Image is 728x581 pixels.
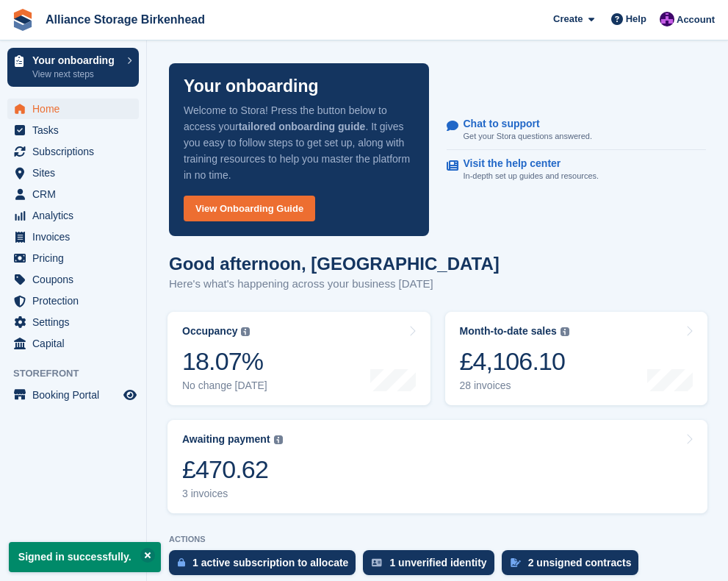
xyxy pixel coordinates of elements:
[7,312,139,332] a: menu
[32,55,120,65] p: Your onboarding
[9,542,161,572] p: Signed in successfully.
[32,269,120,290] span: Coupons
[553,12,583,26] span: Create
[32,99,120,119] span: Home
[660,12,674,26] img: Romilly Norton
[121,386,139,404] a: Preview store
[32,205,120,226] span: Analytics
[464,118,580,130] p: Chat to support
[7,290,139,311] a: menu
[7,385,139,405] a: menu
[389,557,486,568] div: 1 unverified identity
[528,557,632,568] div: 2 unsigned contracts
[464,130,592,143] p: Get your Stora questions answered.
[184,78,319,95] p: Your onboarding
[184,196,315,221] a: View Onboarding Guide
[677,13,715,27] span: Account
[32,312,120,332] span: Settings
[447,110,707,151] a: Chat to support Get your Stora questions answered.
[32,248,120,268] span: Pricing
[178,557,185,567] img: active_subscription_to_allocate_icon-d502201f5373d7db506a760aba3b589e785aa758c864c3986d89f69b8ff3...
[182,325,237,338] div: Occupancy
[274,435,283,444] img: icon-info-grey-7440780725fd019a000dd9b08b2336e03edf1995a4989e88bcd33f0948082b44.svg
[460,325,557,338] div: Month-to-date sales
[32,333,120,354] span: Capital
[32,68,120,81] p: View next steps
[192,557,348,568] div: 1 active subscription to allocate
[167,420,707,513] a: Awaiting payment £470.62 3 invoices
[241,327,250,336] img: icon-info-grey-7440780725fd019a000dd9b08b2336e03edf1995a4989e88bcd33f0948082b44.svg
[7,184,139,204] a: menu
[182,455,283,485] div: £470.62
[7,333,139,354] a: menu
[32,184,120,204] span: CRM
[7,120,139,140] a: menu
[182,379,267,392] div: No change [DATE]
[445,312,708,405] a: Month-to-date sales £4,106.10 28 invoices
[32,385,120,405] span: Booking Portal
[7,99,139,119] a: menu
[169,535,706,544] p: ACTIONS
[372,558,382,567] img: verify_identity-adf6edd0f0f0b5bbfe63781bf79b02c33cf7c696d77639b501bdc392416b5a36.svg
[626,12,646,26] span: Help
[460,346,569,377] div: £4,106.10
[239,121,366,132] strong: tailored onboarding guide
[7,141,139,162] a: menu
[561,327,569,336] img: icon-info-grey-7440780725fd019a000dd9b08b2336e03edf1995a4989e88bcd33f0948082b44.svg
[7,269,139,290] a: menu
[32,141,120,162] span: Subscriptions
[32,163,120,183] span: Sites
[460,379,569,392] div: 28 invoices
[7,227,139,247] a: menu
[7,248,139,268] a: menu
[511,558,521,567] img: contract_signature_icon-13c848040528278c33f63329250d36e43548de30e8caae1d1a13099fd9432cc5.svg
[32,227,120,247] span: Invoices
[169,254,500,274] h1: Good afternoon, [GEOGRAPHIC_DATA]
[182,433,270,446] div: Awaiting payment
[182,488,283,500] div: 3 invoices
[7,48,139,87] a: Your onboarding View next steps
[464,157,588,170] p: Visit the help center
[167,312,430,405] a: Occupancy 18.07% No change [DATE]
[184,102,414,183] p: Welcome to Stora! Press the button below to access your . It gives you easy to follow steps to ge...
[32,290,120,311] span: Protection
[32,120,120,140] span: Tasks
[7,205,139,226] a: menu
[447,150,707,190] a: Visit the help center In-depth set up guides and resources.
[169,276,500,293] p: Here's what's happening across your business [DATE]
[12,9,34,31] img: stora-icon-8386f47178a22dfd0bd8f6a31ec36ba5ce8667c1dd55bd0f319d3a0aa187defe.svg
[40,7,211,32] a: Alliance Storage Birkenhead
[7,163,139,183] a: menu
[182,346,267,377] div: 18.07%
[464,170,599,182] p: In-depth set up guides and resources.
[13,366,146,381] span: Storefront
